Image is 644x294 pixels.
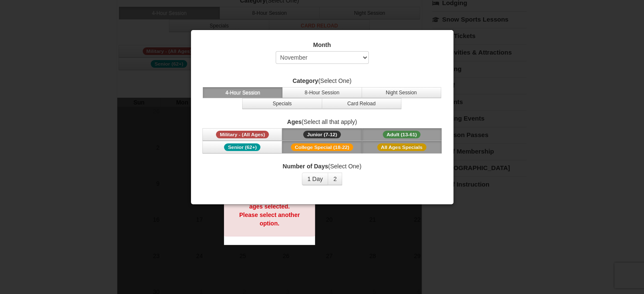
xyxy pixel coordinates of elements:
[283,163,328,170] strong: Number of Days
[302,173,329,185] button: 1 Day
[313,41,331,48] strong: Month
[202,128,282,141] button: Military - (All Ages)
[224,143,260,151] span: Senior (62+)
[328,173,342,185] button: 2
[202,77,443,85] label: (Select One)
[383,131,421,138] span: Adult (13-61)
[291,143,353,151] span: College Special (18-22)
[202,118,443,126] label: (Select all that apply)
[322,98,401,109] button: Card Reload
[202,141,282,154] button: Senior (62+)
[303,131,341,138] span: Junior (7-12)
[362,87,441,98] button: Night Session
[203,87,282,98] button: 4-Hour Session
[287,118,301,125] strong: Ages
[282,141,362,154] button: College Special (18-22)
[362,141,442,154] button: All Ages Specials
[235,186,304,227] strong: Sorry, we don't offer that option for the dates and ages selected. Please select another option.
[282,87,362,98] button: 8-Hour Session
[293,77,318,84] strong: Category
[202,162,443,170] label: (Select One)
[377,143,426,151] span: All Ages Specials
[282,128,362,141] button: Junior (7-12)
[362,128,442,141] button: Adult (13-61)
[216,131,269,138] span: Military - (All Ages)
[242,98,322,109] button: Specials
